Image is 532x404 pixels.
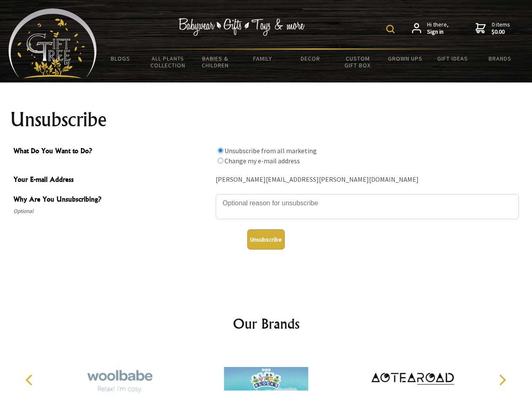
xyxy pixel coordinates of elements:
[13,146,211,158] span: What Do You Want to Do?
[216,173,519,186] div: [PERSON_NAME][EMAIL_ADDRESS][PERSON_NAME][DOMAIN_NAME]
[21,371,40,389] button: Previous
[386,25,395,33] img: product search
[144,50,192,74] a: All Plants Collection
[381,50,429,67] a: Grown Ups
[492,21,510,36] span: 0 items
[218,148,223,153] input: What Do You Want to Do?
[10,109,522,130] h1: Unsubscribe
[225,146,317,155] label: Unsubscribe from all marketing
[476,50,524,67] a: Brands
[13,174,211,186] span: Your E-mail Address
[427,21,449,36] span: Hi there,
[216,194,519,219] textarea: Why Are You Unsubscribing?
[17,314,516,334] h2: Our Brands
[13,194,211,206] span: Why Are You Unsubscribing?
[286,50,334,67] a: Decor
[334,50,382,74] a: Custom Gift Box
[493,371,511,389] button: Next
[476,21,510,36] a: 0 items$0.00
[13,206,211,216] span: Optional
[239,50,287,67] a: Family
[218,158,223,163] input: What Do You Want to Do?
[8,8,97,78] img: Babyware - Gifts - Toys and more...
[492,28,510,36] strong: $0.00
[225,157,300,165] label: Change my e-mail address
[427,28,449,36] strong: Sign in
[429,50,476,67] a: Gift Ideas
[412,21,449,36] a: Hi there,Sign in
[179,18,305,36] img: Babywear - Gifts - Toys & more
[97,50,144,67] a: BLOGS
[192,50,239,74] a: Babies & Children
[247,229,285,250] button: Unsubscribe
